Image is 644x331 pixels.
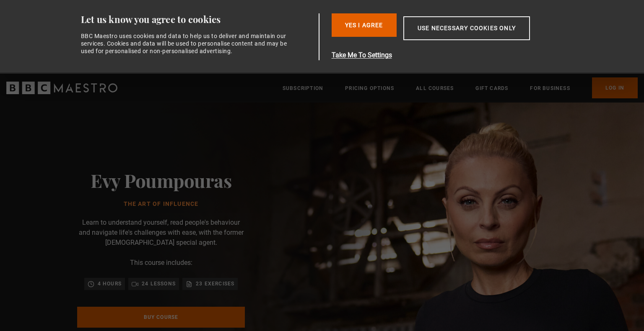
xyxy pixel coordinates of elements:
a: Subscription [283,84,323,92]
a: Log In [592,77,638,98]
button: Use necessary cookies only [403,16,530,40]
div: BBC Maestro uses cookies and data to help us to deliver and maintain our services. Cookies and da... [81,32,292,55]
a: For business [530,84,570,92]
h1: The Art of Influence [91,201,231,208]
nav: Primary [283,77,638,98]
p: 4 hours [98,280,122,288]
a: Pricing Options [345,84,394,92]
a: All Courses [416,84,454,92]
div: Let us know you agree to cookies [81,13,316,26]
a: Gift Cards [475,84,508,92]
p: 23 exercises [196,280,234,288]
svg: BBC Maestro [6,82,117,94]
button: Yes I Agree [332,13,397,37]
p: This course includes: [130,258,192,268]
h2: Evy Poumpouras [91,169,231,191]
p: 24 lessons [142,280,176,288]
button: Take Me To Settings [332,50,570,60]
p: Learn to understand yourself, read people's behaviour and navigate life's challenges with ease, w... [77,218,245,248]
